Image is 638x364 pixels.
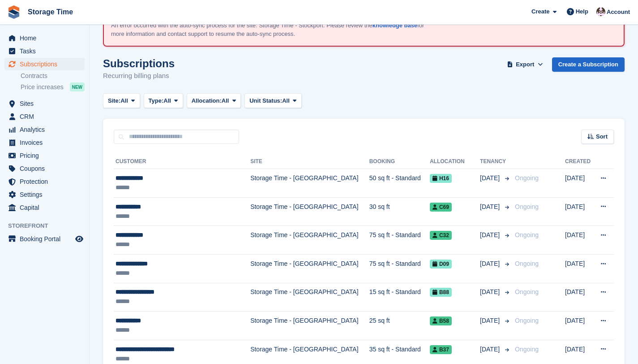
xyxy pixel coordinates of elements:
span: Ongoing [515,203,539,210]
span: Subscriptions [20,58,73,70]
td: 75 sq ft - Standard [369,226,430,255]
span: D09 [430,260,452,269]
td: [DATE] [565,312,593,340]
td: [DATE] [565,283,593,312]
span: All [222,96,229,105]
a: menu [4,162,85,175]
img: Saeed [596,7,605,16]
a: menu [4,136,85,149]
a: menu [4,188,85,201]
span: [DATE] [480,202,501,212]
td: [DATE] [565,226,593,255]
span: All [120,96,128,105]
a: menu [4,233,85,245]
a: Create a Subscription [552,57,625,72]
span: Ongoing [515,317,539,324]
span: B37 [430,345,452,354]
div: NEW [70,82,85,91]
span: [DATE] [480,259,501,269]
span: Analytics [20,123,73,136]
td: Storage Time - [GEOGRAPHIC_DATA] [250,169,369,198]
a: menu [4,45,85,57]
td: 25 sq ft [369,312,430,340]
span: Unit Status: [249,96,282,105]
a: Price increases NEW [21,82,85,92]
span: All [163,96,171,105]
a: knowledge base [373,22,417,29]
span: Pricing [20,149,73,162]
span: Ongoing [515,231,539,238]
span: Sort [596,132,608,141]
a: menu [4,97,85,110]
td: Storage Time - [GEOGRAPHIC_DATA] [250,197,369,226]
h1: Subscriptions [103,57,175,69]
span: Storefront [8,221,89,230]
span: Ongoing [515,346,539,353]
td: 50 sq ft - Standard [369,169,430,198]
td: 75 sq ft - Standard [369,254,430,283]
th: Allocation [430,155,480,169]
span: B88 [430,288,452,297]
a: menu [4,201,85,214]
td: Storage Time - [GEOGRAPHIC_DATA] [250,226,369,255]
a: menu [4,175,85,188]
span: Sites [20,97,73,110]
a: menu [4,110,85,123]
span: [DATE] [480,230,501,240]
span: All [282,96,290,105]
span: CRM [20,110,73,123]
button: Export [505,57,545,72]
span: B58 [430,316,452,325]
span: [DATE] [480,345,501,354]
span: Type: [149,96,164,105]
a: Storage Time [24,4,77,19]
a: menu [4,32,85,44]
span: Ongoing [515,174,539,182]
th: Booking [369,155,430,169]
span: C69 [430,203,452,212]
button: Allocation: All [187,93,241,108]
td: 30 sq ft [369,197,430,226]
span: Price increases [21,83,64,91]
span: H16 [430,174,452,183]
span: Protection [20,175,73,188]
td: [DATE] [565,197,593,226]
p: An error occurred with the auto-sync process for the site: Storage Time - Stockport. Please revie... [111,21,424,39]
th: Tenancy [480,155,511,169]
button: Unit Status: All [244,93,301,108]
td: Storage Time - [GEOGRAPHIC_DATA] [250,283,369,312]
a: Preview store [74,234,85,244]
span: Settings [20,188,73,201]
span: Invoices [20,136,73,149]
th: Created [565,155,593,169]
td: 15 sq ft - Standard [369,283,430,312]
th: Site [250,155,369,169]
span: Tasks [20,45,73,57]
a: Contracts [21,72,85,80]
span: Ongoing [515,288,539,295]
td: Storage Time - [GEOGRAPHIC_DATA] [250,312,369,340]
span: Ongoing [515,260,539,267]
p: Recurring billing plans [103,71,175,81]
span: Coupons [20,162,73,175]
span: Booking Portal [20,233,73,245]
a: menu [4,149,85,162]
a: menu [4,123,85,136]
span: [DATE] [480,287,501,297]
span: [DATE] [480,316,501,325]
span: [DATE] [480,173,501,183]
th: Customer [114,155,250,169]
span: Create [531,7,549,16]
span: Capital [20,201,73,214]
span: Allocation: [192,96,222,105]
span: Export [516,60,534,69]
span: Home [20,32,73,44]
img: stora-icon-8386f47178a22dfd0bd8f6a31ec36ba5ce8667c1dd55bd0f319d3a0aa187defe.svg [7,5,21,19]
span: C32 [430,231,452,240]
span: Site: [108,96,120,105]
span: Account [607,8,630,17]
td: [DATE] [565,254,593,283]
button: Site: All [103,93,140,108]
td: Storage Time - [GEOGRAPHIC_DATA] [250,254,369,283]
span: Help [576,7,588,16]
